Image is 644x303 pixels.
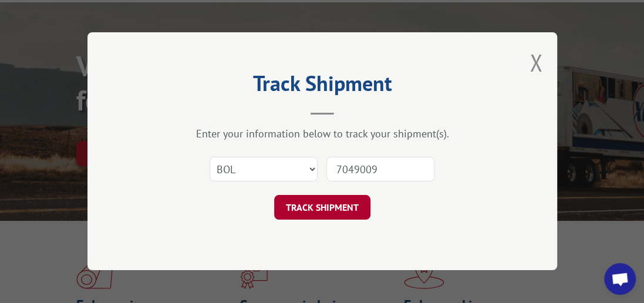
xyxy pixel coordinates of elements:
[146,127,498,141] div: Enter your information below to track your shipment(s).
[146,75,498,97] h2: Track Shipment
[274,196,370,220] button: TRACK SHIPMENT
[530,47,542,78] button: Close modal
[326,157,434,182] input: Number(s)
[604,263,636,295] div: Open chat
